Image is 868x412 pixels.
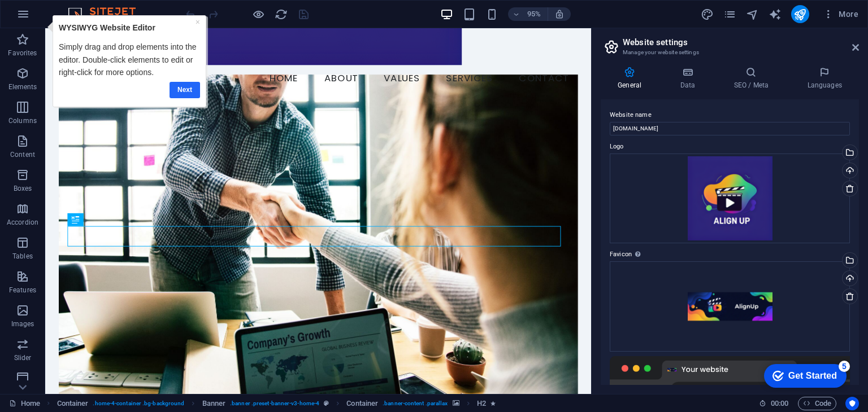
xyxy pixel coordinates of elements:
i: Element contains an animation [491,400,496,406]
span: Click to select. Double-click to edit [346,397,378,410]
i: Publish [793,8,806,21]
span: Code [803,397,831,410]
label: Favicon [610,248,850,261]
button: Click here to leave preview mode and continue editing [251,7,265,21]
h4: SEO / Meta [717,67,790,90]
span: 00 00 [771,397,788,410]
strong: WYSIWYG Website Editor [15,8,111,17]
button: 95% [508,7,548,21]
div: Get Started [33,12,82,23]
button: Usercentrics [845,397,859,410]
span: Click to select. Double-click to edit [477,397,486,410]
span: . banner-content .parallax [383,397,448,410]
button: navigator [746,7,759,21]
p: Slider [14,353,32,362]
p: Elements [8,82,37,91]
p: Favorites [8,49,37,58]
input: Name... [610,122,850,135]
h4: Data [663,67,717,90]
span: Click to select. Double-click to edit [57,397,89,410]
button: More [818,5,863,23]
label: Website name [610,108,850,122]
span: . banner .preset-banner-v3-home-4 [230,397,319,410]
i: This element contains a background [453,400,459,406]
button: publish [791,5,809,23]
span: Click to select. Double-click to edit [202,397,226,410]
a: Next [125,67,156,83]
span: : [779,399,780,407]
p: Tables [12,252,33,261]
button: design [701,7,714,21]
span: . home-4-container .bg-background [93,397,184,410]
i: Navigator [746,8,759,21]
h2: Website settings [623,37,859,47]
p: Images [11,319,34,328]
button: Code [798,397,836,410]
h4: Languages [790,67,859,90]
button: pages [723,7,737,21]
h6: 95% [525,7,543,21]
i: Pages (Ctrl+Alt+S) [723,8,736,21]
label: Logo [610,140,850,154]
img: Editor Logo [65,7,150,21]
div: Screenshot2025-06-29074958-BFaNicsVNdoA8EmzpbBlnw.png [610,154,850,243]
p: Features [9,286,36,295]
i: On resize automatically adjust zoom level to fit chosen device. [554,9,565,19]
p: Boxes [14,184,32,193]
i: Reload page [275,8,288,21]
div: 5 [84,2,95,14]
a: Click to cancel selection. Double-click to open Pages [9,397,40,410]
div: Close tooltip [151,1,156,13]
h4: General [601,67,663,90]
div: Gemini_Generated_Image_ed890red890red891-hFsix8aO-0Q0BSW_1b5N9w-ipSmaZpSEy6k5tr3JCfYPA.png [610,261,850,352]
span: More [823,8,858,20]
a: × [151,2,156,11]
h6: Session time [759,397,789,410]
p: Columns [8,116,37,125]
nav: breadcrumb [57,397,496,410]
button: reload [274,7,288,21]
i: This element is a customizable preset [324,400,329,406]
h3: Manage your website settings [623,47,836,58]
button: text_generator [769,7,782,21]
p: Content [10,150,35,159]
div: Get Started 5 items remaining, 0% complete [9,6,92,29]
i: Design (Ctrl+Alt+Y) [701,8,714,21]
p: Simply drag and drop elements into the editor. Double-click elements to edit or right-click for m... [15,25,156,63]
p: Accordion [7,218,38,227]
